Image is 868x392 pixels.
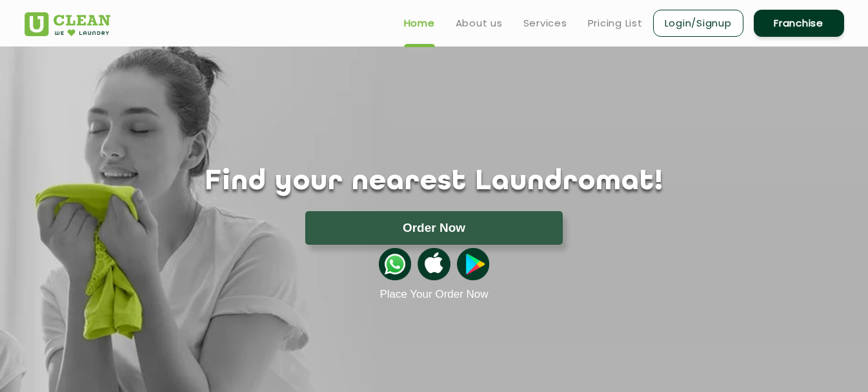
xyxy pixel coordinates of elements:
[754,10,844,37] a: Franchise
[379,248,411,280] img: whatsappicon.png
[456,15,503,31] a: About us
[457,248,489,280] img: playstoreicon.png
[15,166,854,198] h1: Find your nearest Laundromat!
[305,211,563,245] button: Order Now
[379,288,488,301] a: Place Your Order Now
[653,10,743,37] a: Login/Signup
[404,15,435,31] a: Home
[25,12,110,36] img: UClean Laundry and Dry Cleaning
[418,248,450,280] img: apple-icon.png
[523,15,567,31] a: Services
[588,15,643,31] a: Pricing List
